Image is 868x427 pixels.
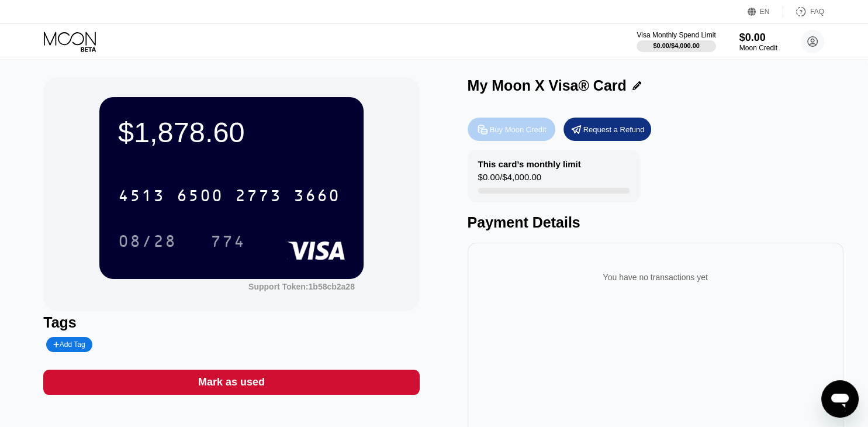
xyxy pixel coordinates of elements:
[563,118,651,141] div: Request a Refund
[739,32,777,52] div: $0.00Moon Credit
[118,116,345,149] div: $1,878.60
[202,226,254,256] div: 774
[477,261,834,294] div: You have no transactions yet
[109,226,185,256] div: 08/28
[111,181,347,210] div: 4513650027733660
[43,314,419,331] div: Tags
[235,188,282,206] div: 2773
[118,188,165,206] div: 4513
[739,32,777,44] div: $0.00
[637,31,715,52] div: Visa Monthly Spend Limit$0.00/$4,000.00
[53,340,85,349] div: Add Tag
[653,42,700,49] div: $0.00 / $4,000.00
[748,6,783,18] div: EN
[293,188,340,206] div: 3660
[478,172,541,188] div: $0.00 / $4,000.00
[198,376,265,389] div: Mark as used
[783,6,824,18] div: FAQ
[583,125,645,135] div: Request a Refund
[478,159,581,169] div: This card’s monthly limit
[46,337,92,352] div: Add Tag
[760,8,770,16] div: EN
[821,380,859,418] iframe: Button to launch messaging window
[248,282,355,291] div: Support Token: 1b58cb2a28
[177,188,223,206] div: 6500
[468,77,627,94] div: My Moon X Visa® Card
[248,282,355,291] div: Support Token:1b58cb2a28
[468,118,555,141] div: Buy Moon Credit
[739,44,777,52] div: Moon Credit
[810,8,824,16] div: FAQ
[637,31,715,39] div: Visa Monthly Spend Limit
[43,370,419,395] div: Mark as used
[210,233,245,252] div: 774
[118,233,177,252] div: 08/28
[490,125,547,135] div: Buy Moon Credit
[468,214,843,231] div: Payment Details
